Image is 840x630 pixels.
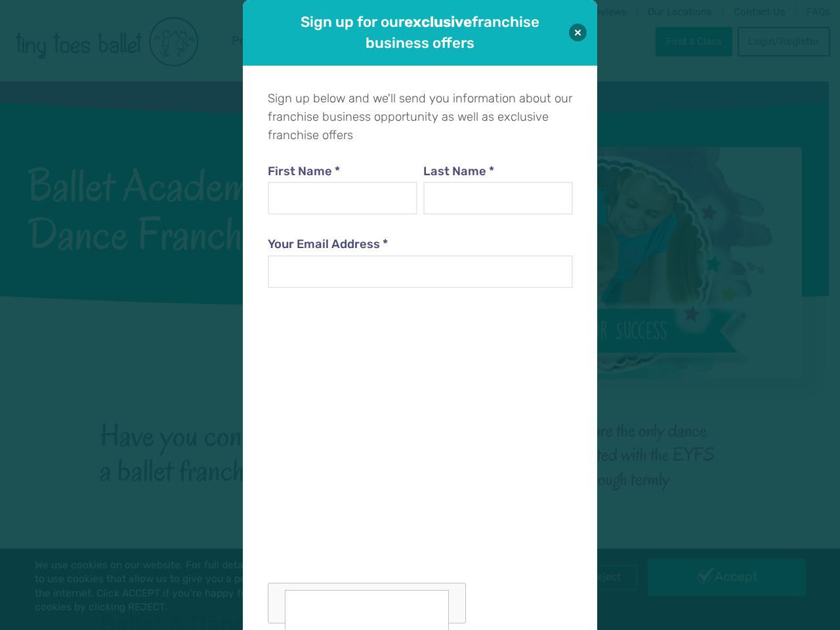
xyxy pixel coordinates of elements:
label: Your Email Address * [268,236,572,254]
h1: Sign up for our franchise business offers [280,12,560,53]
p: Sign up below and we'll send you information about our franchise business opportunity as well as ... [268,90,572,144]
label: Last Name * [423,163,573,181]
label: First Name * [268,163,417,181]
strong: exclusive [404,13,472,31]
